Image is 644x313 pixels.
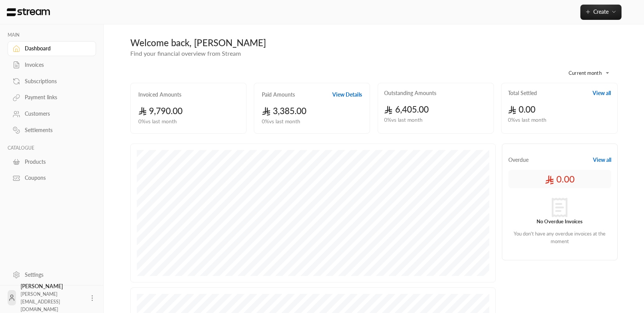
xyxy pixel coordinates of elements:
[508,89,537,97] h2: Total Settled
[384,104,429,115] span: 6,405.00
[6,8,51,16] img: Logo
[512,230,607,245] p: You don't have any overdue invoices at the moment
[580,5,622,20] button: Create
[537,218,583,224] strong: No Overdue Invoices
[593,156,611,164] button: View all
[138,106,183,116] span: 9,790.00
[8,106,96,121] a: Customers
[593,89,611,97] button: View all
[138,91,181,98] h2: Invoiced Amounts
[332,91,362,98] button: View Details
[593,8,609,15] span: Create
[8,123,96,138] a: Settlements
[8,32,96,38] p: MAIN
[25,126,87,134] div: Settlements
[25,77,87,85] div: Subscriptions
[8,74,96,89] a: Subscriptions
[25,174,87,182] div: Coupons
[508,104,536,115] span: 0.00
[130,50,241,57] span: Find your financial overview from Stream
[25,271,87,279] div: Settings
[384,89,436,97] h2: Outstanding Amounts
[21,291,60,312] span: [PERSON_NAME][EMAIL_ADDRESS][DOMAIN_NAME]
[21,282,84,313] div: [PERSON_NAME]
[8,154,96,169] a: Products
[384,116,423,124] span: 0 % vs last month
[25,45,87,52] div: Dashboard
[25,158,87,166] div: Products
[8,41,96,56] a: Dashboard
[262,91,295,98] h2: Paid Amounts
[8,171,96,186] a: Coupons
[130,37,618,49] div: Welcome back, [PERSON_NAME]
[8,267,96,282] a: Settings
[262,118,300,126] span: 0 % vs last month
[25,61,87,69] div: Invoices
[8,145,96,151] p: CATALOGUE
[557,63,614,83] div: Current month
[8,90,96,105] a: Payment links
[545,173,575,185] span: 0.00
[25,110,87,118] div: Customers
[508,156,529,164] span: Overdue
[25,94,87,101] div: Payment links
[138,118,177,126] span: 0 % vs last month
[8,58,96,73] a: Invoices
[262,106,306,116] span: 3,385.00
[508,116,546,124] span: 0 % vs last month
